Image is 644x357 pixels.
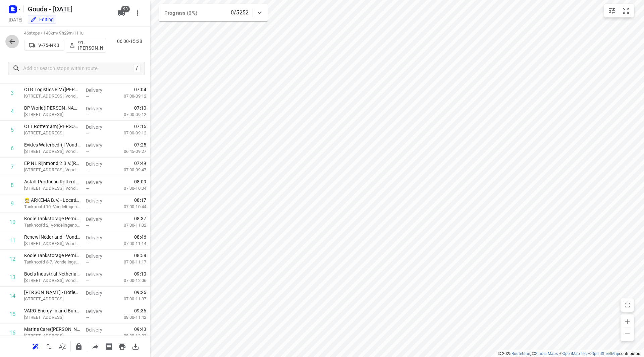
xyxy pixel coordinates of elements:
[11,164,14,170] div: 7
[24,215,80,222] p: Koole Tankstorage Pernis - Chane Terminal - Tankhoofd 2(Kim Kieboom)
[9,219,15,225] div: 10
[562,351,588,356] a: OpenMapTiles
[11,145,14,152] div: 6
[129,343,142,349] span: Download route
[24,222,80,229] p: Tankhoofd 2, Vondelingenplaat
[113,93,146,100] p: 07:00-09:12
[113,333,146,339] p: 08:30-12:02
[66,38,106,53] button: 91.[PERSON_NAME]
[113,240,146,247] p: 07:00-11:14
[24,111,80,118] p: Butaanweg 7, Vondelingenplaat Rotterdam
[24,167,80,173] p: Petroleumweg 44, Vondelingenplaat
[134,234,146,240] span: 08:46
[38,43,59,48] p: V-75-HKB
[605,4,619,17] button: Map settings
[86,105,111,112] p: Delivery
[86,149,89,154] span: —
[24,130,80,136] p: [STREET_ADDRESS]
[134,86,146,93] span: 07:04
[24,333,80,339] p: Oude Maasweg 35, Botlek Rotterdam
[134,271,146,277] span: 09:10
[619,4,633,17] button: Fit zoom
[86,253,111,259] p: Delivery
[134,105,146,111] span: 07:10
[134,160,146,167] span: 07:49
[24,185,80,192] p: Vondelingenweg 560, Vondelingenplaat
[30,16,54,23] div: You are currently in edit mode.
[86,260,89,265] span: —
[164,10,197,16] span: Progress (0%)
[24,40,64,51] button: V-75-HKB
[86,161,111,167] p: Delivery
[11,127,14,133] div: 5
[89,343,102,349] span: Share route
[134,289,146,296] span: 09:26
[9,256,15,262] div: 12
[231,9,249,17] p: 0/5252
[56,343,69,349] span: Sort by time window
[86,241,89,246] span: —
[11,90,14,96] div: 3
[134,141,146,148] span: 07:25
[24,86,80,93] p: CTG Logistics B.V.(Niels de Ruiter)
[86,197,111,204] p: Delivery
[24,105,80,111] p: DP World(Lilia Klaus / Andy Marinussen )
[86,131,89,136] span: —
[86,223,89,228] span: —
[113,203,146,210] p: 07:00-10:44
[86,124,111,130] p: Delivery
[24,326,80,333] p: Marine Care([PERSON_NAME])
[134,307,146,314] span: 09:36
[86,271,111,278] p: Delivery
[74,31,84,36] span: 111u
[23,63,133,74] input: Add or search stops within route
[9,274,15,281] div: 13
[113,167,146,173] p: 07:00-09:47
[24,259,80,265] p: Tankhoofd 3-7, Vondelingenplaat
[24,314,80,321] p: [STREET_ADDRESS]
[24,296,80,302] p: [STREET_ADDRESS]
[86,278,89,283] span: —
[134,326,146,333] span: 09:43
[24,289,80,296] p: Van Gelder - Botlek(Kevin Oosterlaken )
[72,31,74,36] span: •
[113,130,146,136] p: 07:00-09:12
[24,178,80,185] p: Asfalt Productie Rotterdam Rijnmond B.V.(Patrick Groenendijk)
[113,277,146,284] p: 07:00-12:06
[24,148,80,155] p: Butaanweg 1, Vondelingenplaat
[86,290,111,296] p: Delivery
[9,311,15,317] div: 15
[113,296,146,302] p: 07:00-11:37
[86,94,89,99] span: —
[604,4,634,17] div: small contained button group
[86,234,111,241] p: Delivery
[86,216,111,223] p: Delivery
[131,6,144,20] button: More
[24,307,80,314] p: VARO Energy Inland Bunkerservice - Rotterdam(Harrie van der Wal)
[24,234,80,240] p: Renewi Nederland - Vondelingenplaat(Julie Croes)
[591,351,619,356] a: OpenStreetMap
[24,197,80,203] p: 👷🏻 ARKEMA B.V. - Locatie Rotterdam(Nanda Velvis)
[24,252,80,259] p: Koole Tankstorage Pernis - Chane Terminal - Tankhoofd 3-7(Kim Kieboom)
[113,314,146,321] p: 08:00-11:42
[6,16,25,23] h5: Project date
[113,111,146,118] p: 07:00-09:12
[11,108,14,115] div: 4
[9,293,15,299] div: 14
[115,343,129,349] span: Print route
[102,343,115,349] span: Print shipping labels
[113,259,146,265] p: 07:00-11:17
[117,38,145,45] p: 06:00-15:28
[86,326,111,333] p: Delivery
[86,308,111,315] p: Delivery
[86,142,111,149] p: Delivery
[134,252,146,259] span: 08:58
[86,315,89,320] span: —
[86,87,111,94] p: Delivery
[115,6,128,20] button: 93
[24,93,80,100] p: Butaanweg 5, Vondelingenplaat
[86,168,89,173] span: —
[24,203,80,210] p: Tankhoofd 10, Vondelingenplaat
[86,186,89,191] span: —
[72,340,86,353] button: Lock route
